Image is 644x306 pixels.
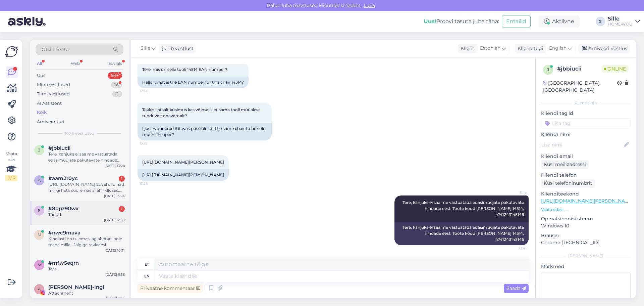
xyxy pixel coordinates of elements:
[608,16,633,21] div: Sille
[539,15,580,28] div: Aktiivne
[48,212,125,218] div: Tänud.
[37,109,47,116] div: Kõik
[38,178,41,183] span: a
[541,118,631,128] input: Lisa tag
[402,200,525,217] span: Tere, kahjuks ei saa me vastuatada edasimüüjate pakutavate hindade eest. Toote kood [PERSON_NAME]...
[541,160,589,169] div: Küsi meiliaadressi
[541,253,631,259] div: [PERSON_NAME]
[145,259,149,270] div: et
[578,44,630,53] div: Arhiveeri vestlus
[42,46,68,53] span: Otsi kliente
[141,45,150,52] span: Sille
[38,208,41,213] span: 8
[48,284,104,290] span: Annye Rooväli-Ingi
[541,222,631,229] p: Windows 10
[38,287,41,292] span: A
[69,59,81,68] div: Web
[38,147,40,152] span: j
[501,246,527,251] span: 13:41
[140,181,165,186] span: 13:28
[106,296,125,301] div: [DATE] 7:59
[142,160,224,165] a: [URL][DOMAIN_NAME][PERSON_NAME]
[541,110,631,117] p: Kliendi tag'id
[541,190,631,198] p: Klienditeekond
[159,45,194,52] div: juhib vestlust
[48,181,125,193] div: [URL][DOMAIN_NAME] Suvel olid nad mingi hetk suuremas allahindluses, kas hetkel ei ole?
[543,80,617,94] div: [GEOGRAPHIC_DATA], [GEOGRAPHIC_DATA]
[557,65,601,73] div: # jbbiucii
[107,59,123,68] div: Socials
[424,17,499,26] div: Proovi tasuta juba täna:
[38,262,41,267] span: m
[5,45,18,58] img: Askly Logo
[138,77,249,88] div: Hello, what is the EAN number for this chair 14514?
[5,175,17,181] div: 2 / 3
[37,91,70,97] div: Tiimi vestlused
[48,266,125,272] div: Tere,
[608,16,640,27] a: SilleHOME4YOU
[38,232,41,237] span: n
[144,270,150,282] div: en
[48,290,125,296] div: Attachment
[140,141,165,146] span: 13:27
[362,2,377,8] span: Luba
[48,145,70,151] span: #jbbiucii
[142,67,227,72] span: Tere mis on selle tooli 14514 EAN number?
[140,88,165,93] span: 12:46
[106,272,125,277] div: [DATE] 9:56
[48,206,79,212] span: #8opz90wx
[541,100,631,106] div: Kliendi info
[111,82,122,88] div: 16
[541,215,631,222] p: Operatsioonisüsteem
[458,45,474,52] div: Klient
[601,65,629,73] span: Online
[37,100,62,107] div: AI Assistent
[541,131,631,138] p: Kliendi nimi
[424,18,436,25] b: Uus!
[36,59,43,68] div: All
[48,260,79,266] span: #mfw5eqrn
[515,45,543,52] div: Klienditugi
[108,72,122,79] div: 99+
[37,119,64,125] div: Arhiveeritud
[48,175,78,181] span: #aam2r0yc
[37,72,45,79] div: Uus
[501,190,527,195] span: Sille
[37,82,70,88] div: Minu vestlused
[541,172,631,179] p: Kliendi telefon
[541,153,631,160] p: Kliendi email
[541,179,595,188] div: Küsi telefoninumbrit
[138,123,272,140] div: I just wondered if it was possible for the same chair to be sold much cheaper?
[541,141,623,148] input: Lisa nimi
[502,15,531,28] button: Emailid
[65,130,94,136] span: Kõik vestlused
[541,239,631,246] p: Chrome [TECHNICAL_ID]
[541,198,634,204] a: [URL][DOMAIN_NAME][PERSON_NAME]
[105,248,125,253] div: [DATE] 10:31
[142,107,261,118] span: Tekkis lihtsalt küsimus kas võimalik et sama tooli müüakse tunduvalt odavamalt?
[547,67,549,72] span: j
[48,151,125,163] div: Tere, kahjuks ei saa me vastuatada edasimüüjate pakutavate hindade eest. Toote kood [PERSON_NAME]...
[480,45,500,52] span: Estonian
[104,218,125,223] div: [DATE] 12:50
[48,236,125,248] div: Kindlasti on tulemas, ag ahetkel pole teada millal. Jälgige reklaami.
[48,230,80,236] span: #nwc9mava
[104,193,125,199] div: [DATE] 13:24
[596,17,605,26] div: S
[541,263,631,270] p: Märkmed
[549,45,567,52] span: English
[5,151,17,181] div: Vaata siia
[112,91,122,97] div: 0
[541,207,631,213] p: Vaata edasi ...
[541,232,631,239] p: Brauser
[506,285,526,291] span: Saada
[394,222,529,245] div: Tere, kahjuks ei saa me vastuatada edasimüüjate pakutavate hindade eest. Toote kood [PERSON_NAME]...
[608,21,633,27] div: HOME4YOU
[142,172,224,177] a: [URL][DOMAIN_NAME][PERSON_NAME]
[138,284,203,293] div: Privaatne kommentaar
[104,163,125,168] div: [DATE] 13:28
[119,176,125,182] div: 1
[119,206,125,212] div: 1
